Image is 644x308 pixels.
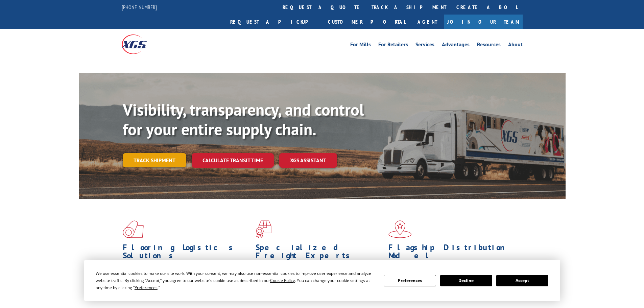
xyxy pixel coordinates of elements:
[442,42,470,49] a: Advantages
[122,4,157,10] a: [PHONE_NUMBER]
[279,153,337,168] a: XGS ASSISTANT
[123,153,186,167] a: Track shipment
[388,243,516,263] h1: Flagship Distribution Model
[440,275,492,286] button: Decline
[350,42,371,49] a: For Mills
[378,42,408,49] a: For Retailers
[123,243,251,263] h1: Flooring Logistics Solutions
[256,220,271,238] img: xgs-icon-focused-on-flooring-red
[477,42,501,49] a: Resources
[96,270,376,291] div: We use essential cookies to make our site work. With your consent, we may also use non-essential ...
[384,275,436,286] button: Preferences
[508,42,523,49] a: About
[225,15,323,29] a: Request a pickup
[270,278,295,283] span: Cookie Policy
[323,15,411,29] a: Customer Portal
[256,243,383,263] h1: Specialized Freight Experts
[388,220,412,238] img: xgs-icon-flagship-distribution-model-red
[496,275,548,286] button: Accept
[444,15,523,29] a: Join Our Team
[135,285,158,290] span: Preferences
[192,153,274,168] a: Calculate transit time
[411,15,444,29] a: Agent
[123,220,144,238] img: xgs-icon-total-supply-chain-intelligence-red
[415,42,434,49] a: Services
[123,99,364,140] b: Visibility, transparency, and control for your entire supply chain.
[84,260,560,301] div: Cookie Consent Prompt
